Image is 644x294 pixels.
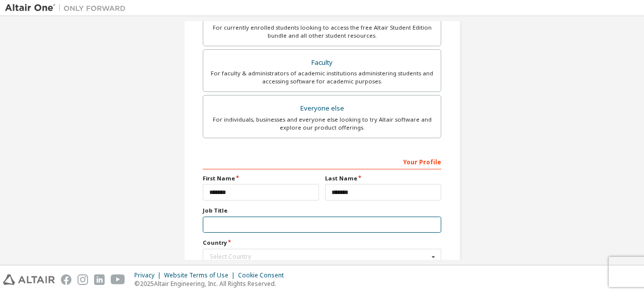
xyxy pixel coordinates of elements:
div: Privacy [134,271,164,279]
img: Altair One [5,3,131,13]
div: Faculty [209,56,435,70]
label: Job Title [203,207,441,215]
img: altair_logo.svg [3,274,55,285]
label: Last Name [325,174,441,182]
div: Website Terms of Use [164,271,238,279]
div: Select Country [210,254,429,260]
div: For individuals, businesses and everyone else looking to try Altair software and explore our prod... [209,116,435,132]
img: facebook.svg [61,274,71,285]
label: Country [203,239,441,247]
img: instagram.svg [77,274,88,285]
div: Your Profile [203,153,441,169]
label: First Name [203,174,319,182]
p: © 2025 Altair Engineering, Inc. All Rights Reserved. [134,279,290,288]
img: youtube.svg [111,274,125,285]
img: linkedin.svg [94,274,105,285]
div: For faculty & administrators of academic institutions administering students and accessing softwa... [209,69,435,85]
div: Everyone else [209,102,435,116]
div: Cookie Consent [238,271,290,279]
div: For currently enrolled students looking to access the free Altair Student Edition bundle and all ... [209,24,435,40]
